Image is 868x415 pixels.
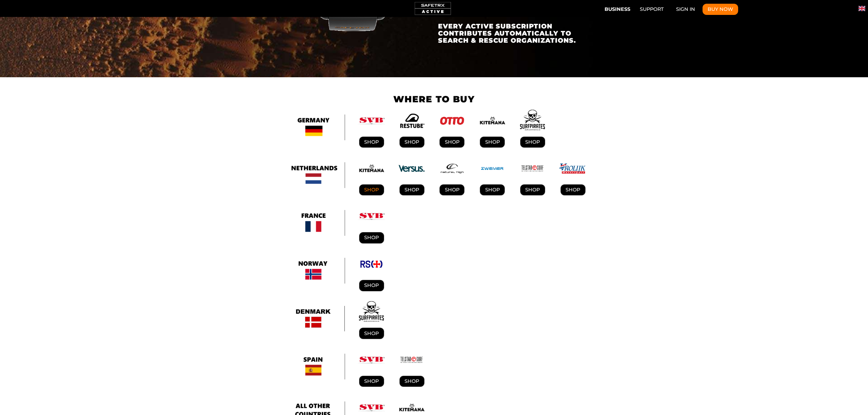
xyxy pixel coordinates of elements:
h3: Every active subscription contributes automatically to search & rescue organizations. [438,23,591,44]
a: SHOP [520,137,545,148]
button: Buy Now [703,4,738,15]
a: SHOP [520,184,545,196]
a: Shop [359,280,384,291]
a: SHOP [480,137,505,148]
button: Business [602,3,633,14]
a: SHOP [399,376,425,387]
button: Change language [859,5,865,12]
a: SHOP [560,184,586,196]
a: Shop [359,184,384,196]
a: Sign In [671,4,701,15]
a: SHOP [399,137,425,148]
a: SHOP [439,137,465,148]
a: SHOP [399,184,425,196]
a: Shop [359,137,384,148]
a: Shop [359,328,384,339]
h1: WHERE TO BUY [277,94,591,104]
a: Support [635,4,669,15]
a: Shop [359,376,384,387]
a: SHOP [480,184,505,196]
img: en [859,5,865,12]
a: SHOP [439,184,465,196]
a: Shop [359,232,384,244]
